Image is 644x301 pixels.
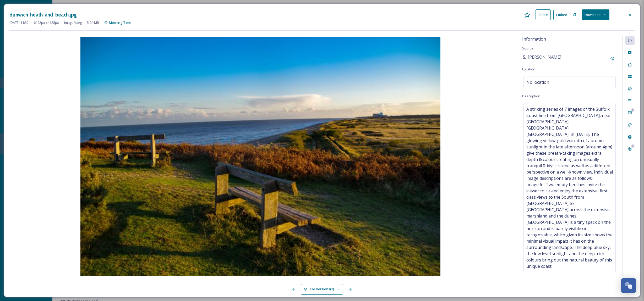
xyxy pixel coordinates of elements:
[631,108,635,112] div: 0
[522,36,546,42] span: Information
[522,46,533,51] span: Source
[528,54,561,60] span: [PERSON_NAME]
[582,9,609,20] button: Download
[9,11,77,19] h3: dunwich-heath-and-beach.jpg
[522,94,540,98] span: Description
[9,37,511,277] img: e1057fc3-8099-4cd1-9ce6-0c035f7a96df.jpg
[621,278,636,293] button: Open Chat
[536,9,551,20] button: Share
[553,10,570,20] button: Embed
[526,106,613,269] span: A striking series of 7 images of the Suffolk Coast line from [GEOGRAPHIC_DATA], near [GEOGRAPHIC_...
[631,144,635,148] div: 0
[526,79,549,85] span: No location
[87,20,99,25] span: 5.94 MB
[522,67,535,71] span: Location
[34,20,59,25] span: 6192 px x 4128 px
[109,20,131,25] span: Morning Time
[301,284,343,294] button: File Versions(1)
[64,20,82,25] span: image/jpeg
[9,20,29,25] span: [DATE] 11:32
